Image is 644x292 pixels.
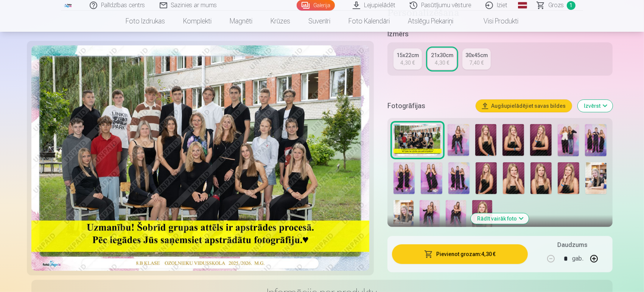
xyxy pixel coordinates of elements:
div: 30x45cm [465,51,488,59]
h5: Izmērs [387,29,613,39]
h5: Fotogrāfijas [387,101,470,111]
a: 15x22cm4,30 € [394,48,422,70]
div: 15x22cm [397,51,419,59]
a: Magnēti [221,11,261,32]
div: 21x30cm [431,51,453,59]
button: Augšupielādējiet savas bildes [476,100,572,112]
a: Atslēgu piekariņi [399,11,462,32]
button: Rādīt vairāk foto [471,213,529,224]
a: 30x45cm7,40 € [462,48,491,70]
div: 4,30 € [400,59,415,67]
img: /fa1 [64,3,72,8]
a: 21x30cm4,30 € [428,48,456,70]
a: Suvenīri [299,11,339,32]
a: Komplekti [174,11,221,32]
div: gab. [572,250,583,268]
span: Grozs [548,1,564,10]
a: Krūzes [261,11,299,32]
span: 1 [567,1,576,10]
button: Pievienot grozam:4,30 € [392,244,528,264]
a: Visi produkti [462,11,527,32]
a: Foto izdrukas [117,11,174,32]
h5: Daudzums [558,241,588,250]
div: 7,40 € [469,59,484,67]
button: Izvērst [578,100,613,112]
a: Foto kalendāri [339,11,399,32]
div: 4,30 € [435,59,449,67]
